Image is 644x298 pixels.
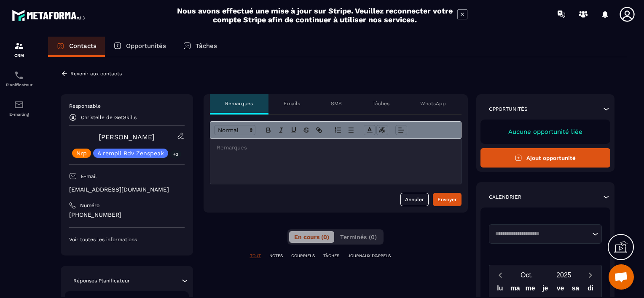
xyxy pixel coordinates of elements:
[2,112,36,117] p: E-mailing
[97,150,164,156] p: A rempli Rdv Zenspeak
[69,42,97,50] p: Contacts
[420,100,446,107] p: WhatsApp
[335,231,382,243] button: Terminés (0)
[2,93,36,123] a: emailemailE-mailing
[99,133,155,141] a: [PERSON_NAME]
[289,231,334,243] button: En cours (0)
[489,106,528,112] p: Opportunités
[553,282,568,297] div: ve
[583,282,598,297] div: di
[105,37,174,57] a: Opportunités
[250,253,261,259] p: TOUT
[69,236,185,243] p: Voir toutes les informations
[76,150,87,156] p: Nrp
[69,103,185,109] p: Responsable
[2,64,36,93] a: schedulerschedulerPlanificateur
[14,70,24,80] img: scheduler
[80,202,99,209] p: Numéro
[126,42,166,50] p: Opportunités
[14,100,24,110] img: email
[174,37,225,57] a: Tâches
[70,71,122,77] p: Revenir aux contacts
[323,253,339,259] p: TÂCHES
[493,282,508,297] div: lu
[480,148,611,168] button: Ajout opportunité
[177,6,453,24] h2: Nous avons effectué une mise à jour sur Stripe. Veuillez reconnecter votre compte Stripe afin de ...
[609,264,634,290] div: Ouvrir le chat
[291,253,315,259] p: COURRIELS
[582,269,598,281] button: Next month
[507,282,523,297] div: ma
[284,100,300,107] p: Emails
[493,269,508,281] button: Previous month
[269,253,283,259] p: NOTES
[400,193,429,206] button: Annuler
[340,234,377,240] span: Terminés (0)
[14,41,24,51] img: formation
[294,234,329,240] span: En cours (0)
[489,224,602,244] div: Search for option
[492,230,590,238] input: Search for option
[538,282,553,297] div: je
[489,194,521,200] p: Calendrier
[225,100,253,107] p: Remarques
[523,282,538,297] div: me
[2,82,36,87] p: Planificateur
[196,42,217,50] p: Tâches
[170,150,181,159] p: +3
[433,193,462,206] button: Envoyer
[545,268,582,282] button: Open years overlay
[69,211,185,219] p: [PHONE_NUMBER]
[373,100,389,107] p: Tâches
[508,268,545,282] button: Open months overlay
[81,114,137,120] p: Christelle de GetSkills
[2,53,36,58] p: CRM
[348,253,391,259] p: JOURNAUX D'APPELS
[81,173,97,180] p: E-mail
[69,186,185,194] p: [EMAIL_ADDRESS][DOMAIN_NAME]
[73,277,130,284] p: Réponses Planificateur
[331,100,342,107] p: SMS
[489,128,602,136] p: Aucune opportunité liée
[48,37,105,57] a: Contacts
[2,35,36,64] a: formationformationCRM
[12,8,88,23] img: logo
[437,195,457,204] div: Envoyer
[568,282,583,297] div: sa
